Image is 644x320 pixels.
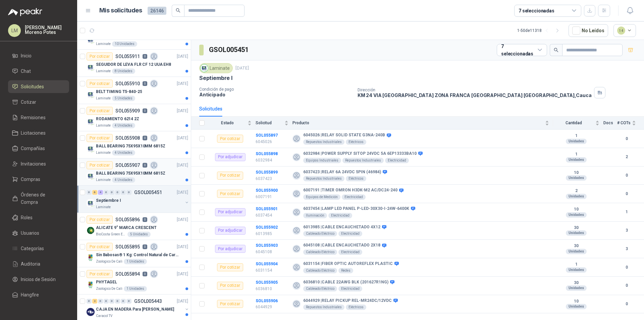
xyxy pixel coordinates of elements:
[553,207,599,212] b: 10
[553,262,599,267] b: 1
[109,190,114,195] div: 0
[256,243,278,248] a: SOL055903
[121,299,126,304] div: 0
[617,191,636,197] b: 0
[112,41,137,47] div: 10 Unidades
[96,41,111,47] p: Laminate
[256,207,278,211] a: SOL055901
[96,286,122,291] p: Zoologico De Cali
[256,212,288,219] p: 6037454
[115,190,120,195] div: 0
[256,194,288,200] p: 6007191
[553,152,599,157] b: 1
[8,127,69,139] a: Licitaciones
[96,61,171,68] p: SEGUIDOR DE LEVA FLR CF 12 UUA EH8
[8,96,69,108] a: Cotizar
[303,231,337,236] div: Cableado Eléctrico
[553,188,599,194] b: 2
[143,244,147,249] p: 0
[104,190,109,195] div: 0
[613,24,636,37] button: 14
[256,262,278,266] a: SOL055904
[96,252,179,258] p: Sin Babosas® 1 Kg: Control Natural de Caracoles y Babosas
[346,139,366,145] div: Eléctricos
[303,213,327,218] div: Iluminación
[617,121,631,125] span: # COTs
[342,194,366,200] div: Electricidad
[569,24,608,37] button: No Leídos
[303,139,344,145] div: Repuestos Industriales
[87,226,95,234] img: Company Logo
[87,118,95,126] img: Company Logo
[21,145,45,152] span: Compañías
[115,244,140,249] p: SOL055895
[21,176,40,183] span: Compras
[256,267,288,274] p: 6031154
[177,298,188,305] p: [DATE]
[256,249,288,255] p: 6045108
[115,54,140,59] p: SOL055911
[87,36,95,44] img: Company Logo
[8,188,69,209] a: Órdenes de Compra
[617,301,636,307] b: 0
[87,308,95,316] img: Company Logo
[303,305,344,310] div: Repuestos Industriales
[553,170,599,176] b: 10
[143,272,147,276] p: 0
[8,24,21,37] div: LM
[553,133,599,139] b: 1
[115,81,140,86] p: SOL055910
[303,176,344,181] div: Repuestos Industriales
[235,65,249,72] p: [DATE]
[104,299,109,304] div: 0
[303,249,337,255] div: Cableado Eléctrico
[87,90,95,98] img: Company Logo
[8,49,69,62] a: Inicio
[112,177,135,183] div: 4 Unidades
[617,117,644,130] th: # COTs
[303,188,397,193] b: 6007191 | TIMER OMRON H3DK-M2 AC/DC24-240
[96,306,174,313] p: CAJA EN MADERA Para [PERSON_NAME]
[77,131,191,158] a: Por cotizarSOL0559080[DATE] Company LogoBALL BEARING 75X95X10MM 6815ZLaminate4 Unidades
[87,190,92,195] div: 0
[554,48,558,52] span: search
[519,7,554,14] div: 7 seleccionadas
[96,204,111,210] p: Laminate
[115,108,140,113] p: SOL055909
[256,151,278,156] b: SOL055898
[92,299,97,304] div: 2
[256,176,288,182] p: 6037423
[115,136,140,140] p: SOL055908
[256,133,278,138] b: SOL055897
[517,25,563,36] div: 1 - 50 de 11318
[566,249,587,254] div: Unidades
[566,212,587,218] div: Unidades
[199,87,352,92] p: Condición de pago
[96,313,112,319] p: Caracol TV
[143,108,147,113] p: 0
[8,142,69,155] a: Compañías
[566,230,587,236] div: Unidades
[87,199,95,207] img: Company Logo
[92,190,97,195] div: 6
[87,134,113,142] div: Por cotizar
[346,305,366,310] div: Eléctricos
[112,123,135,128] div: 4 Unidades
[617,154,636,160] b: 2
[8,173,69,186] a: Compras
[209,121,246,125] span: Estado
[124,259,147,264] div: 1 Unidades
[256,280,278,285] b: SOL055905
[109,299,114,304] div: 0
[256,170,278,175] a: SOL055899
[338,231,362,236] div: Electricidad
[303,261,393,267] b: 6031154 | FIBER OPTIC AUTOREFLEX PLASTIC
[8,157,69,170] a: Invitaciones
[112,68,135,74] div: 8 Unidades
[87,281,95,289] img: Company Logo
[8,273,69,286] a: Inicios de Sesión
[553,299,599,304] b: 10
[215,227,246,235] div: Por adjudicar
[98,190,103,195] div: 4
